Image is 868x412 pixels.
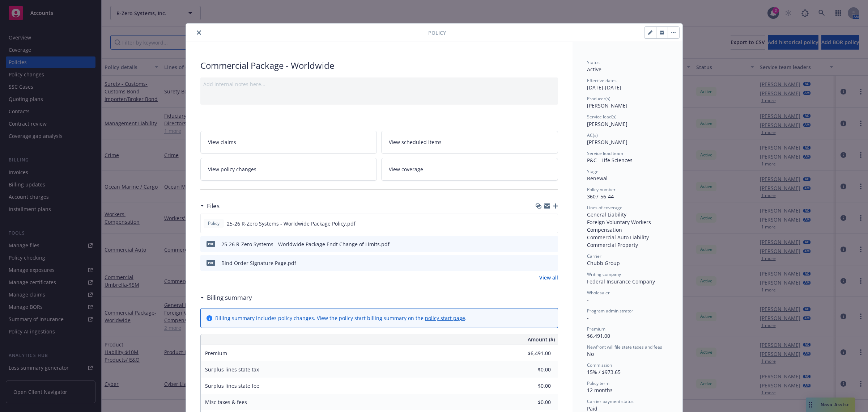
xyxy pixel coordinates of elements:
span: Federal Insurance Company [587,278,655,285]
button: close [195,28,203,37]
span: $6,491.00 [587,332,610,339]
span: Status [587,59,600,66]
span: Paid [587,405,597,412]
span: [PERSON_NAME] [587,102,627,109]
a: View policy changes [200,158,377,181]
span: Policy [207,220,221,227]
span: - [587,314,589,321]
a: View claims [200,131,377,154]
span: Effective dates [587,77,617,84]
div: Commercial Property [587,241,668,249]
span: P&C - Life Sciences [587,157,633,164]
span: Service lead team [587,150,623,156]
span: Program administrator [587,308,633,314]
span: No [587,350,594,357]
span: [PERSON_NAME] [587,121,627,127]
span: 12 months [587,387,613,394]
span: Commission [587,362,612,368]
button: download file [537,259,543,267]
div: 25-26 R-Zero Systems - Worldwide Package Endt Change of Limits.pdf [221,240,390,248]
span: pdf [207,260,215,265]
span: Carrier [587,253,601,259]
span: Misc taxes & fees [205,399,247,405]
span: View scheduled items [389,138,442,146]
input: 0.00 [508,364,555,375]
button: preview file [549,259,555,267]
span: - [587,296,589,303]
span: Writing company [587,271,621,277]
input: 0.00 [508,397,555,408]
span: View claims [208,138,236,146]
a: View coverage [381,158,558,181]
div: [DATE] - [DATE] [587,77,668,91]
span: Active [587,66,601,73]
div: Commercial Package - Worldwide [200,59,558,72]
span: 3607-56-44 [587,193,614,200]
span: Producer(s) [587,96,610,102]
span: Renewal [587,175,608,182]
span: [PERSON_NAME] [587,139,627,146]
button: preview file [548,220,555,227]
span: AC(s) [587,132,598,138]
button: download file [537,240,543,248]
span: Amount ($) [528,336,555,343]
span: Surplus lines state fee [205,382,259,389]
span: Stage [587,168,599,175]
input: 0.00 [508,381,555,391]
a: policy start page [425,315,465,321]
a: View scheduled items [381,131,558,154]
button: preview file [549,240,555,248]
div: General Liability [587,211,668,218]
a: View all [539,274,558,281]
div: Foreign Voluntary Workers Compensation [587,218,668,234]
h3: Billing summary [207,293,252,302]
div: Commercial Auto Liability [587,234,668,241]
span: Wholesaler [587,290,610,296]
h3: Files [207,201,220,211]
span: Premium [587,326,605,332]
span: View coverage [389,165,423,173]
div: Files [200,201,220,211]
div: Billing summary includes policy changes. View the policy start billing summary on the . [215,314,467,322]
span: Surplus lines state tax [205,366,259,373]
div: Add internal notes here... [203,80,555,88]
span: View policy changes [208,165,256,173]
span: Chubb Group [587,260,620,266]
span: 25-26 R-Zero Systems - Worldwide Package Policy.pdf [227,220,356,227]
input: 0.00 [508,348,555,359]
button: download file [537,220,542,227]
span: 15% / $973.65 [587,369,621,375]
span: Service lead(s) [587,114,617,120]
span: Lines of coverage [587,205,622,211]
span: Policy [428,29,446,37]
span: Carrier payment status [587,398,634,404]
span: Policy number [587,186,616,193]
div: Bind Order Signature Page.pdf [221,259,296,267]
span: pdf [207,241,215,247]
span: Newfront will file state taxes and fees [587,344,662,350]
div: Billing summary [200,293,252,302]
span: Policy term [587,380,609,386]
span: Premium [205,350,227,357]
